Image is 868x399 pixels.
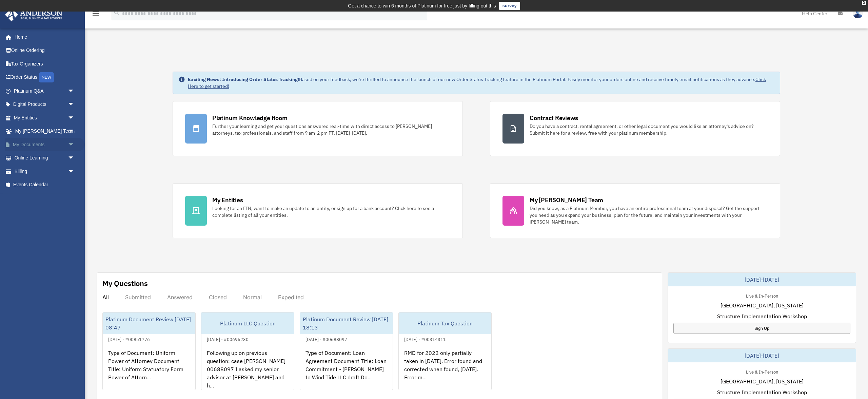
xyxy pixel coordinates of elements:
[102,294,109,301] div: All
[39,72,54,82] div: NEW
[68,151,81,165] span: arrow_drop_down
[188,76,299,82] strong: Exciting News: Introducing Order Status Tracking!
[113,9,121,17] i: search
[398,312,492,390] a: Platinum Tax Question[DATE] - #00314311RMD for 2022 only partially taken in [DATE]. Error found a...
[721,377,804,385] span: [GEOGRAPHIC_DATA], [US_STATE]
[499,2,520,10] a: survey
[278,294,304,301] div: Expedited
[5,98,85,111] a: Digital Productsarrow_drop_down
[530,114,578,122] div: Contract Reviews
[399,335,451,342] div: [DATE] - #00314311
[530,196,603,204] div: My [PERSON_NAME] Team
[102,278,148,288] div: My Questions
[125,294,151,301] div: Submitted
[721,301,804,309] span: [GEOGRAPHIC_DATA], [US_STATE]
[300,335,353,342] div: [DATE] - #00688097
[399,343,491,396] div: RMD for 2022 only partially taken in [DATE]. Error found and corrected when found, [DATE]. Error ...
[212,196,243,204] div: My Entities
[5,165,85,178] a: Billingarrow_drop_down
[201,312,294,390] a: Platinum LLC Question[DATE] - #00695230Following up on previous question: case [PERSON_NAME] 0068...
[68,84,81,98] span: arrow_drop_down
[5,57,85,71] a: Tax Organizers
[173,101,463,156] a: Platinum Knowledge Room Further your learning and get your questions answered real-time with dire...
[68,111,81,125] span: arrow_drop_down
[717,312,807,320] span: Structure Implementation Workshop
[717,388,807,396] span: Structure Implementation Workshop
[5,71,85,84] a: Order StatusNEW
[92,12,100,18] a: menu
[5,138,85,151] a: My Documentsarrow_drop_down
[300,343,393,396] div: Type of Document: Loan Agreement Document Title: Loan Commitment - [PERSON_NAME] to Wind Tide LLC...
[201,343,294,396] div: Following up on previous question: case [PERSON_NAME] 00688097 I asked my senior advisor at [PERS...
[3,8,64,21] img: Anderson Advisors Platinum Portal
[673,323,850,334] a: Sign Up
[167,294,193,301] div: Answered
[103,312,195,334] div: Platinum Document Review [DATE] 08:47
[490,183,780,238] a: My [PERSON_NAME] Team Did you know, as a Platinum Member, you have an entire professional team at...
[530,205,768,225] div: Did you know, as a Platinum Member, you have an entire professional team at your disposal? Get th...
[741,292,784,299] div: Live & In-Person
[490,101,780,156] a: Contract Reviews Do you have a contract, rental agreement, or other legal document you would like...
[173,183,463,238] a: My Entities Looking for an EIN, want to make an update to an entity, or sign up for a bank accoun...
[201,312,294,334] div: Platinum LLC Question
[5,84,85,98] a: Platinum Q&Aarrow_drop_down
[68,165,81,178] span: arrow_drop_down
[102,312,196,390] a: Platinum Document Review [DATE] 08:47[DATE] - #00851776Type of Document: Uniform Power of Attorne...
[300,312,393,334] div: Platinum Document Review [DATE] 18:13
[5,30,81,44] a: Home
[5,125,85,138] a: My [PERSON_NAME] Teamarrow_drop_down
[103,343,195,396] div: Type of Document: Uniform Power of Attorney Document Title: Uniform Statuatory Form Power of Atto...
[530,123,768,136] div: Do you have a contract, rental agreement, or other legal document you would like an attorney's ad...
[92,9,100,18] i: menu
[201,335,254,342] div: [DATE] - #00695230
[188,76,766,89] a: Click Here to get started!
[68,125,81,138] span: arrow_drop_down
[5,178,85,192] a: Events Calendar
[68,138,81,152] span: arrow_drop_down
[5,151,85,165] a: Online Learningarrow_drop_down
[348,2,496,10] div: Get a chance to win 6 months of Platinum for free just by filling out this
[103,335,155,342] div: [DATE] - #00851776
[399,312,491,334] div: Platinum Tax Question
[741,368,784,375] div: Live & In-Person
[209,294,227,301] div: Closed
[212,205,450,218] div: Looking for an EIN, want to make an update to an entity, or sign up for a bank account? Click her...
[243,294,262,301] div: Normal
[853,8,863,18] img: User Pic
[5,111,85,125] a: My Entitiesarrow_drop_down
[188,76,774,90] div: Based on your feedback, we're thrilled to announce the launch of our new Order Status Tracking fe...
[212,114,288,122] div: Platinum Knowledge Room
[68,98,81,112] span: arrow_drop_down
[862,1,866,5] div: close
[5,44,85,57] a: Online Ordering
[668,349,856,362] div: [DATE]-[DATE]
[300,312,393,390] a: Platinum Document Review [DATE] 18:13[DATE] - #00688097Type of Document: Loan Agreement Document ...
[668,273,856,286] div: [DATE]-[DATE]
[212,123,450,136] div: Further your learning and get your questions answered real-time with direct access to [PERSON_NAM...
